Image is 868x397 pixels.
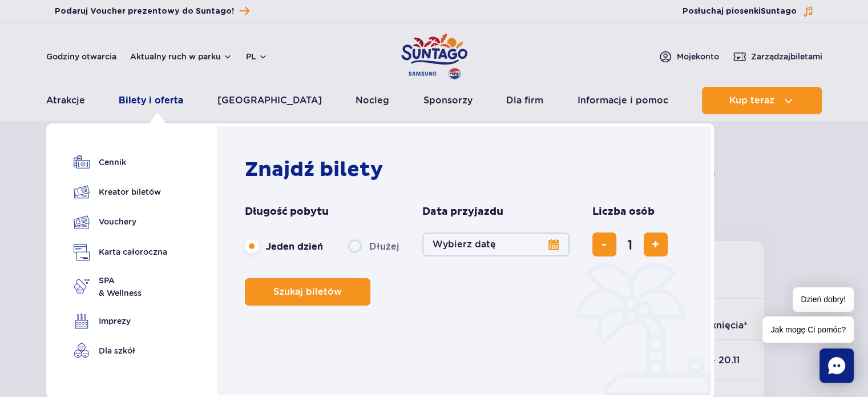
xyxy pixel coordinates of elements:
[74,184,167,200] a: Kreator biletów
[245,234,323,258] label: Jeden dzień
[245,205,329,219] span: Długość pobytu
[506,87,543,114] a: Dla firm
[74,244,167,260] a: Karta całoroczna
[702,87,822,114] button: Kup teraz
[644,232,668,256] button: dodaj bilet
[423,87,473,114] a: Sponsorzy
[793,287,854,312] span: Dzień dobry!
[245,205,689,306] form: Planowanie wizyty w Park of Poland
[348,234,399,258] label: Dłużej
[74,343,167,359] a: Dla szkół
[74,154,167,170] a: Cennik
[578,87,668,114] a: Informacje i pomoc
[74,274,167,299] a: SPA& Wellness
[130,52,232,61] button: Aktualny ruch w parku
[751,51,822,62] span: Zarządzaj biletami
[74,214,167,230] a: Vouchery
[677,51,719,62] span: Moje konto
[733,50,822,63] a: Zarządzajbiletami
[592,205,655,219] span: Liczba osób
[592,232,616,256] button: usuń bilet
[616,231,644,258] input: liczba biletów
[762,316,854,343] span: Jak mogę Ci pomóc?
[659,50,719,63] a: Mojekonto
[273,287,342,297] span: Szukaj biletów
[217,87,322,114] a: [GEOGRAPHIC_DATA]
[422,205,503,219] span: Data przyjazdu
[119,87,183,114] a: Bilety i oferta
[99,274,142,299] span: SPA & Wellness
[356,87,389,114] a: Nocleg
[729,95,774,106] span: Kup teraz
[46,87,85,114] a: Atrakcje
[74,313,167,329] a: Imprezy
[46,51,116,62] a: Godziny otwarcia
[245,278,370,306] button: Szukaj biletów
[819,348,854,383] div: Chat
[422,232,570,256] button: Wybierz datę
[246,51,268,62] button: pl
[245,157,689,182] h2: Znajdź bilety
